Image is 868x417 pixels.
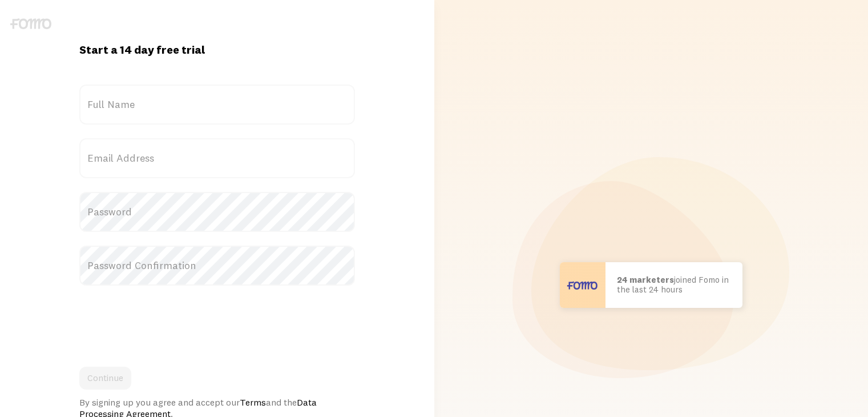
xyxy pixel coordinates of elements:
iframe: reCAPTCHA [79,299,253,344]
label: Email Address [79,138,355,178]
img: fomo-logo-gray-b99e0e8ada9f9040e2984d0d95b3b12da0074ffd48d1e5cb62ac37fc77b0b268.svg [10,18,51,29]
label: Password [79,192,355,232]
b: 24 marketers [617,274,674,285]
a: Terms [240,396,266,408]
img: User avatar [560,262,605,308]
label: Password Confirmation [79,246,355,286]
label: Full Name [79,85,355,125]
h1: Start a 14 day free trial [79,42,355,57]
p: joined Fomo in the last 24 hours [617,275,731,294]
